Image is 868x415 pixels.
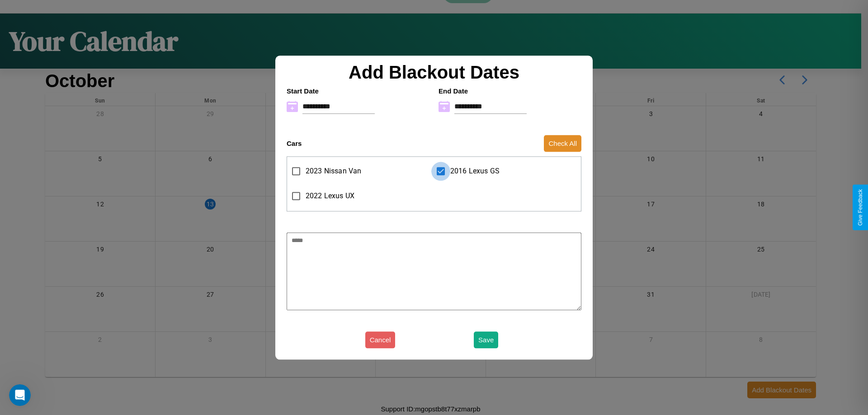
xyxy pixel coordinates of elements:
[439,87,581,95] h4: End Date
[857,189,863,226] div: Give Feedback
[9,384,31,406] iframe: Intercom live chat
[306,166,361,177] span: 2023 Nissan Van
[365,331,396,348] button: Cancel
[474,331,498,348] button: Save
[287,87,429,95] h4: Start Date
[544,135,581,152] button: Check All
[287,140,302,147] h4: Cars
[450,166,500,177] span: 2016 Lexus GS
[282,62,586,83] h2: Add Blackout Dates
[306,191,354,201] span: 2022 Lexus UX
